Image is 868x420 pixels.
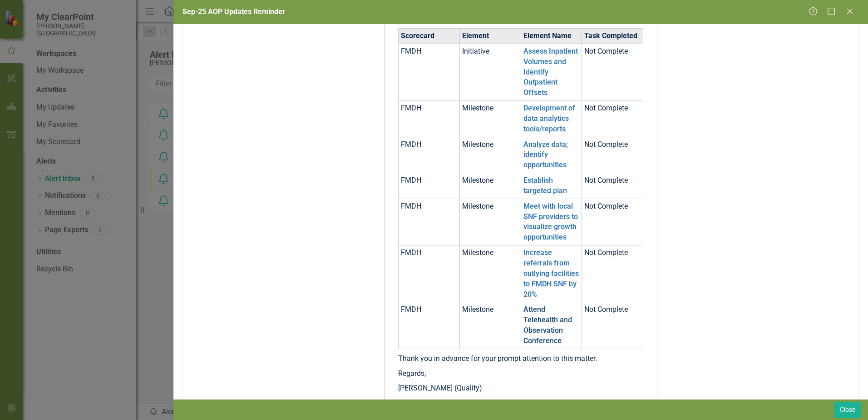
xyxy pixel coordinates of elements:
td: FMDH [399,302,460,349]
a: Assess Inpatient Volumes and Identify Outpatient Offsets [523,47,578,97]
td: Initiative [459,44,521,100]
td: Not Complete [582,101,643,137]
td: Milestone [459,199,521,245]
td: FMDH [399,44,460,100]
th: Scorecard [399,28,460,44]
td: FMDH [399,173,460,199]
td: FMDH [399,137,460,173]
a: Attend Telehealth and Observation Conference [523,305,572,345]
td: Not Complete [582,245,643,302]
p: [PERSON_NAME] (Quality) [398,383,643,394]
td: Not Complete [582,137,643,173]
td: Not Complete [582,173,643,199]
td: Milestone [459,137,521,173]
td: Milestone [459,173,521,199]
a: Meet with local SNF providers to visualize growth opportunities [523,202,578,242]
a: Development of data analytics tools/reports [523,104,575,133]
a: Establish targeted plan [523,176,567,195]
span: Sep-25 AOP Updates Reminder [182,7,285,16]
a: Analyze data; identify opportunities [523,140,568,170]
td: FMDH [399,245,460,302]
td: Milestone [459,302,521,349]
th: Element [459,28,521,44]
td: FMDH [399,199,460,245]
td: Not Complete [582,302,643,349]
td: Not Complete [582,199,643,245]
th: Task Completed [582,28,643,44]
td: FMDH [399,101,460,137]
p: Regards, [398,369,643,379]
a: Increase referrals from outlying facilities to FMDH SNF by 20% [523,248,579,298]
th: Element Name [521,28,582,44]
td: Not Complete [582,44,643,100]
td: Milestone [459,245,521,302]
td: Milestone [459,101,521,137]
p: Thank you in advance for your prompt attention to this matter. [398,354,643,364]
button: Close [834,402,861,418]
